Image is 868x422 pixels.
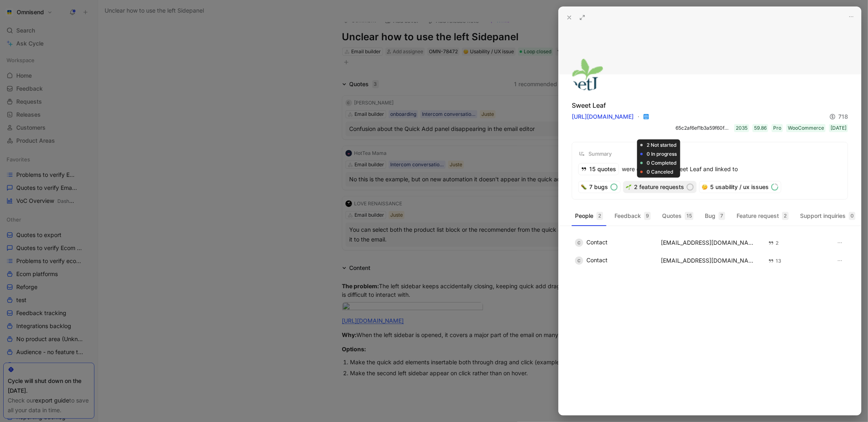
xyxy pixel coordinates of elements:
[702,184,708,190] img: 🤔
[572,113,634,120] a: [URL][DOMAIN_NAME]
[782,212,789,220] div: 2
[572,100,606,110] div: Sweet Leaf
[575,257,652,265] div: Contact
[719,212,725,220] div: 7
[768,257,781,265] div: 13
[579,149,612,159] div: Summary
[788,124,824,132] div: WooCommerce
[685,212,693,220] div: 15
[623,181,696,193] div: 2 feature requests
[700,181,781,193] div: 5 usability / ux issues
[676,124,729,132] div: 65c2af6ef1b3a59f60f86ee6
[797,209,859,222] button: Support inquiries
[626,184,632,190] img: 🌱
[661,257,759,263] div: [EMAIL_ADDRESS][DOMAIN_NAME]
[831,124,846,132] div: [DATE]
[572,58,604,91] img: logo
[773,124,781,132] div: Pro
[579,181,620,193] div: 7 bugs
[579,163,619,175] div: 15 quotes
[733,209,792,222] button: Feature request
[581,184,587,190] img: 🐛
[597,212,603,220] div: 2
[572,209,606,222] button: People
[754,124,767,132] div: 59.86
[661,239,759,246] div: [EMAIL_ADDRESS][DOMAIN_NAME]
[702,209,728,222] button: Bug
[829,112,848,122] div: 718
[575,239,583,247] div: C
[611,209,654,222] button: Feedback
[849,212,855,220] div: 0
[644,212,651,220] div: 9
[575,239,652,247] div: Contact
[579,163,738,175] div: were collected for Sweet Leaf and linked to
[736,124,748,132] div: 2035
[575,257,583,265] div: C
[659,209,697,222] button: Quotes
[768,239,778,247] div: 2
